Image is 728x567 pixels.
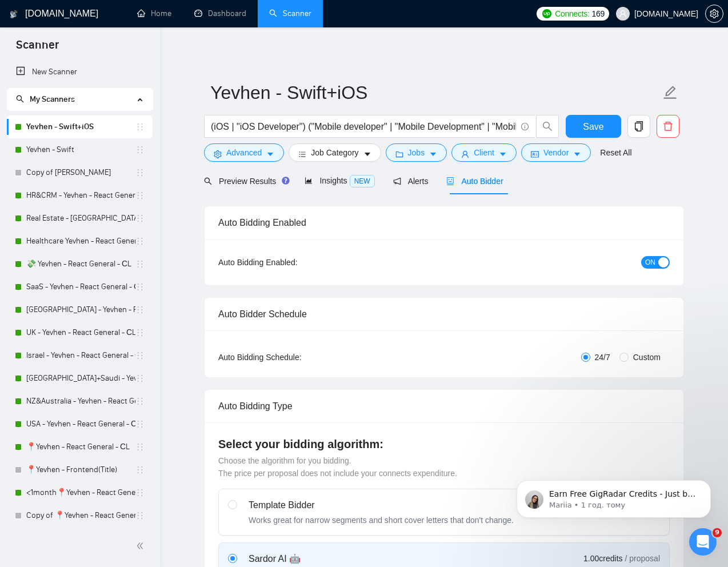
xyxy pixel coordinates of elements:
[135,465,145,474] span: holder
[7,390,153,413] li: NZ&Australia - Yevhen - React General - СL
[590,351,615,364] span: 24/7
[395,150,403,158] span: folder
[625,553,660,564] span: / proposal
[573,150,581,158] span: caret-down
[7,37,68,61] span: Scanner
[26,298,135,321] a: [GEOGRAPHIC_DATA] - Yevhen - React General - СL
[629,351,665,364] span: Custom
[194,9,246,18] a: dashboardDashboard
[135,488,145,497] span: holder
[566,115,621,138] button: Save
[135,259,145,269] span: holder
[289,143,381,162] button: barsJob Categorycaret-down
[30,94,75,104] span: My Scanners
[305,176,374,185] span: Insights
[393,177,401,185] span: notification
[311,146,358,159] span: Job Category
[645,256,655,269] span: ON
[26,253,135,275] a: 💸 Yevhen - React General - СL
[451,143,517,162] button: userClientcaret-down
[705,5,723,23] button: setting
[628,121,650,131] span: copy
[26,230,135,253] a: Healthcare Yevhen - React General - СL
[26,275,135,298] a: SaaS - Yevhen - React General - СL
[474,146,494,159] span: Client
[214,150,222,158] span: setting
[429,150,437,158] span: caret-down
[531,150,539,158] span: idcard
[592,7,605,20] span: 169
[393,177,429,186] span: Alerts
[542,9,551,18] img: upwork-logo.png
[281,175,291,186] div: Tooltip anchor
[10,5,18,23] img: logo
[136,540,147,552] span: double-left
[7,138,153,161] li: Yevhen - Swift
[137,9,171,18] a: homeHome
[204,177,286,186] span: Preview Results
[7,230,153,253] li: Healthcare Yevhen - React General - СL
[218,436,670,452] h4: Select your bidding algorithm:
[543,146,569,159] span: Vendor
[26,436,135,458] a: 📍Yevhen - React General - СL
[350,175,375,187] span: NEW
[135,282,145,292] span: holder
[26,138,135,161] a: Yevhen - Swift
[7,413,153,436] li: USA - Yevhen - React General - СL
[663,85,678,100] span: edit
[211,119,516,134] input: Search Freelance Jobs...
[657,115,679,138] button: delete
[583,552,622,565] span: 1.00 credits
[7,253,153,275] li: 💸 Yevhen - React General - СL
[26,207,135,230] a: Real Estate - [GEOGRAPHIC_DATA] - React General - СL
[7,184,153,207] li: HR&CRM - Yevhen - React General - СL
[135,168,145,177] span: holder
[499,456,728,536] iframe: Intercom notifications повідомлення
[521,123,529,130] span: info-circle
[7,504,153,527] li: Copy of 📍Yevhen - React General - СL
[26,481,135,504] a: <1month📍Yevhen - React General - СL
[555,7,589,20] span: Connects:
[713,528,722,537] span: 9
[619,10,627,18] span: user
[536,115,559,138] button: search
[7,367,153,390] li: UAE+Saudi - Yevhen - React General - СL
[135,191,145,200] span: holder
[305,177,313,185] span: area-chart
[386,143,447,162] button: folderJobscaret-down
[7,458,153,481] li: 📍Yevhen - Frontend(Title)
[218,351,369,364] div: Auto Bidding Schedule:
[26,390,135,413] a: NZ&Australia - Yevhen - React General - СL
[210,78,661,107] input: Scanner name...
[26,115,135,138] a: Yevhen - Swift+iOS
[600,146,631,159] a: Reset All
[16,94,75,104] span: My Scanners
[204,177,212,185] span: search
[135,237,145,246] span: holder
[269,9,311,18] a: searchScanner
[7,436,153,458] li: 📍Yevhen - React General - СL
[408,146,425,159] span: Jobs
[583,119,603,134] span: Save
[537,121,558,131] span: search
[7,344,153,367] li: Israel - Yevhen - React General - СL
[135,145,145,154] span: holder
[204,143,284,162] button: settingAdvancedcaret-down
[26,184,135,207] a: HR&CRM - Yevhen - React General - СL
[7,321,153,344] li: UK - Yevhen - React General - СL
[7,298,153,321] li: Switzerland - Yevhen - React General - СL
[26,367,135,390] a: [GEOGRAPHIC_DATA]+Saudi - Yevhen - React General - СL
[218,390,670,422] div: Auto Bidding Type
[218,298,670,330] div: Auto Bidder Schedule
[26,504,135,527] a: Copy of 📍Yevhen - React General - СL
[135,442,145,452] span: holder
[7,481,153,504] li: <1month📍Yevhen - React General - СL
[135,420,145,429] span: holder
[7,275,153,298] li: SaaS - Yevhen - React General - СL
[218,206,670,239] div: Auto Bidding Enabled
[7,161,153,184] li: Copy of Yevhen - Swift
[249,514,514,526] div: Works great for narrow segments and short cover letters that don't change.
